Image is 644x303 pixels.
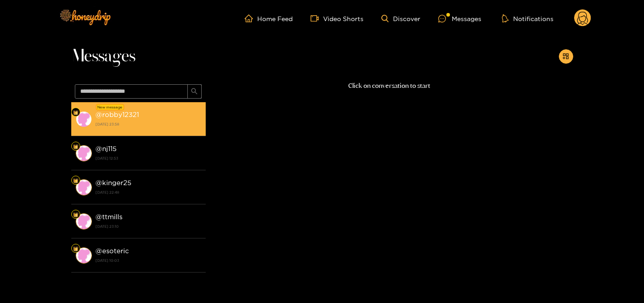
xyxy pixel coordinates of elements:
[76,179,92,195] img: conversation
[438,13,481,24] div: Messages
[245,14,293,22] a: Home Feed
[73,178,78,183] img: Fan Level
[73,246,78,251] img: Fan Level
[95,247,129,255] strong: @ esoteric
[245,14,257,22] span: home
[311,14,363,22] a: Video Shorts
[206,81,573,91] p: Click on conversation to start
[191,88,198,95] span: search
[95,111,139,118] strong: @ robby12321
[71,46,135,67] span: Messages
[76,145,92,161] img: conversation
[562,53,569,61] span: appstore-add
[559,49,573,64] button: appstore-add
[499,14,556,23] button: Notifications
[73,212,78,217] img: Fan Level
[95,179,131,186] strong: @ kinger25
[95,120,201,128] strong: [DATE] 23:58
[311,14,323,22] span: video-camera
[187,84,202,99] button: search
[73,110,78,115] img: Fan Level
[95,213,122,221] strong: @ ttmills
[96,104,124,110] div: New message
[76,213,92,229] img: conversation
[76,247,92,264] img: conversation
[73,144,78,149] img: Fan Level
[95,256,201,264] strong: [DATE] 10:03
[95,188,201,196] strong: [DATE] 22:48
[381,15,420,22] a: Discover
[95,145,117,152] strong: @ nj115
[76,111,92,127] img: conversation
[95,222,201,230] strong: [DATE] 23:10
[95,154,201,162] strong: [DATE] 12:53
